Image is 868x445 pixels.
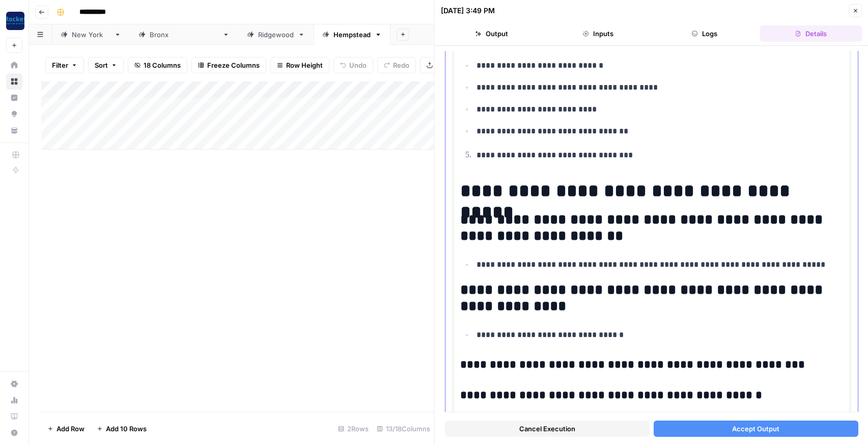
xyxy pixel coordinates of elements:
a: Usage [6,392,22,408]
a: Your Data [6,122,22,138]
button: 18 Columns [128,57,187,73]
div: [DATE] 3:49 PM [441,6,495,16]
button: Workspace: Rocket Pilots [6,8,22,34]
a: [GEOGRAPHIC_DATA] [130,24,238,45]
button: Undo [333,57,373,73]
a: Home [6,57,22,73]
div: 13/18 Columns [373,421,434,437]
button: Cancel Execution [445,421,650,437]
span: Sort [95,60,108,70]
span: Redo [393,60,409,70]
img: Rocket Pilots Logo [6,12,24,30]
a: Hempstead [314,24,390,45]
span: Cancel Execution [519,424,575,434]
a: Insights [6,90,22,106]
button: Details [760,25,862,42]
span: Filter [52,60,68,70]
span: Add 10 Rows [106,424,147,434]
button: Sort [88,57,124,73]
button: Freeze Columns [191,57,266,73]
a: Learning Hub [6,408,22,425]
button: Add Row [41,421,91,437]
div: 2 Rows [334,421,373,437]
button: Row Height [270,57,329,73]
span: 18 Columns [144,60,181,70]
a: Ridgewood [238,24,314,45]
span: Undo [349,60,367,70]
div: [US_STATE] [72,30,110,40]
span: Accept Output [732,424,779,434]
a: [US_STATE] [52,24,130,45]
a: Browse [6,73,22,90]
button: Accept Output [653,421,858,437]
span: Freeze Columns [207,60,260,70]
button: Inputs [547,25,649,42]
button: Add 10 Rows [91,421,153,437]
a: Opportunities [6,106,22,122]
span: Row Height [286,60,323,70]
button: Logs [653,25,755,42]
button: Help + Support [6,425,22,441]
a: Settings [6,376,22,392]
span: Add Row [57,424,85,434]
button: Redo [377,57,416,73]
div: [GEOGRAPHIC_DATA] [150,30,218,40]
button: Filter [45,57,84,73]
div: Ridgewood [258,30,294,40]
div: Hempstead [333,30,371,40]
button: Output [441,25,543,42]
